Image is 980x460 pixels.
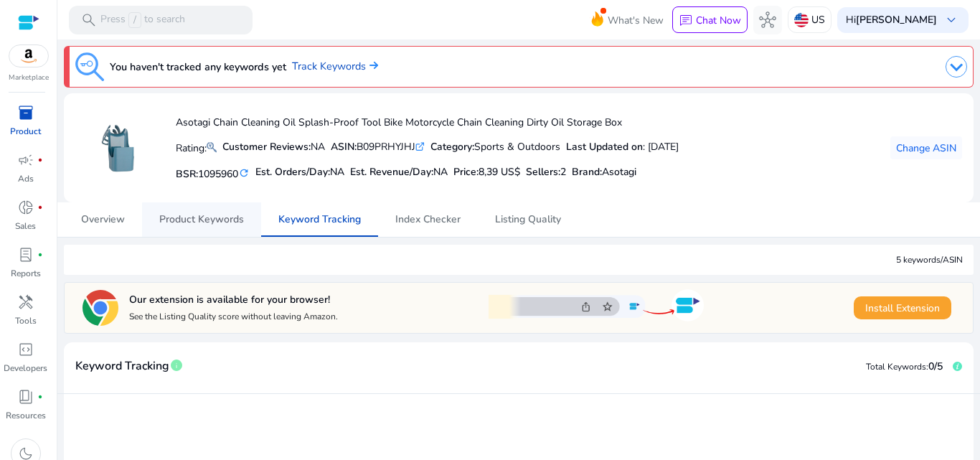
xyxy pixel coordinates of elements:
[4,362,47,375] p: Developers
[15,314,37,327] p: Tools
[890,136,962,159] button: Change ASIN
[222,140,311,154] b: Customer Reviews:
[11,267,41,280] p: Reports
[110,58,286,75] h3: You haven't tracked any keywords yet
[128,12,141,28] span: /
[753,6,782,34] button: hub
[928,360,943,373] span: 0/5
[865,301,940,316] span: Install Extension
[854,296,951,319] button: Install Extension
[222,139,325,154] div: NA
[198,167,238,181] span: 1095960
[80,11,98,29] span: search
[896,253,963,266] div: 5 keywords/ASIN
[15,220,36,233] p: Sales
[943,11,960,29] span: keyboard_arrow_down
[602,165,636,179] span: Asotagi
[495,215,561,225] span: Listing Quality
[526,166,566,179] h5: Sellers:
[159,215,244,225] span: Product Keywords
[856,13,937,27] b: [PERSON_NAME]
[672,6,748,34] button: chatChat Now
[566,140,643,154] b: Last Updated on
[453,166,520,179] h5: Price:
[479,165,520,179] span: 8,39 US$
[18,172,34,185] p: Ads
[560,165,566,179] span: 2
[9,72,49,83] p: Marketplace
[37,205,43,210] span: fiber_manual_record
[430,139,560,154] div: Sports & Outdoors
[238,166,250,180] mat-icon: refresh
[292,59,378,75] a: Track Keywords
[83,290,118,326] img: chrome-logo.svg
[6,409,46,422] p: Resources
[946,56,967,78] img: dropdown-arrow.svg
[430,140,474,154] b: Category:
[37,157,43,163] span: fiber_manual_record
[331,139,425,154] div: B09PRHYJHJ
[17,104,34,121] span: inventory_2
[17,199,34,216] span: donut_small
[9,45,48,67] img: amazon.svg
[129,294,338,306] h5: Our extension is available for your browser!
[176,139,217,156] p: Rating:
[17,388,34,405] span: book_4
[395,215,461,225] span: Index Checker
[896,141,956,156] span: Change ASIN
[176,165,250,181] h5: BSR:
[17,294,34,311] span: handyman
[37,394,43,400] span: fiber_manual_record
[17,151,34,169] span: campaign
[17,246,34,263] span: lab_profile
[366,61,378,70] img: arrow-right.svg
[169,358,184,372] span: info
[794,13,809,27] img: us.svg
[572,166,636,179] h5: :
[608,8,664,33] span: What's New
[176,117,679,129] h4: Asotagi Chain Cleaning Oil Splash-Proof Tool Bike Motorcycle Chain Cleaning Dirty Oil Storage Box
[278,215,361,225] span: Keyword Tracking
[100,12,185,28] p: Press to search
[866,361,928,372] span: Total Keywords:
[846,15,937,25] p: Hi
[759,11,776,29] span: hub
[75,52,104,81] img: keyword-tracking.svg
[572,165,600,179] span: Brand
[566,139,679,154] div: : [DATE]
[75,354,169,379] span: Keyword Tracking
[81,215,125,225] span: Overview
[433,165,448,179] span: NA
[331,140,357,154] b: ASIN:
[37,252,43,258] span: fiber_manual_record
[350,166,448,179] h5: Est. Revenue/Day:
[679,14,693,28] span: chat
[10,125,41,138] p: Product
[696,14,741,27] p: Chat Now
[255,166,344,179] h5: Est. Orders/Day:
[811,7,825,32] p: US
[92,121,146,175] img: 41myeAdEMvL.jpg
[17,341,34,358] span: code_blocks
[129,311,338,322] p: See the Listing Quality score without leaving Amazon.
[330,165,344,179] span: NA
